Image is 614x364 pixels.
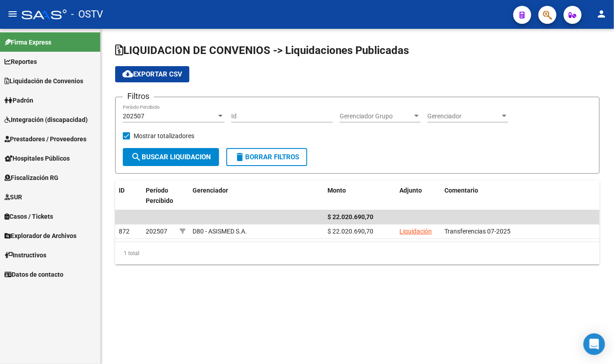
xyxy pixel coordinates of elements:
[146,187,173,204] span: Período Percibido
[71,4,103,24] span: - OSTV
[14,14,22,22] img: logo_orange.svg
[4,76,83,86] span: Liquidación de Convenios
[234,153,299,161] span: Borrar Filtros
[23,23,101,31] div: Dominio: [DOMAIN_NAME]
[14,23,22,31] img: website_grey.svg
[4,211,53,221] span: Casos / Tickets
[189,181,324,220] datatable-header-cell: Gerenciador
[444,228,511,235] span: Transferencias 07-2025
[123,112,144,120] span: 202507
[4,270,63,279] span: Datos de contacto
[7,9,18,19] mat-icon: menu
[131,152,142,162] mat-icon: search
[441,181,600,220] datatable-header-cell: Comentario
[25,14,44,22] div: v 4.0.25
[444,187,478,194] span: Comentario
[327,187,346,194] span: Monto
[115,66,189,82] button: Exportar CSV
[4,37,51,47] span: Firma Express
[115,44,409,57] span: LIQUIDACION DE CONVENIOS -> Liquidaciones Publicadas
[4,231,76,241] span: Explorador de Archivos
[119,228,130,235] span: 872
[37,52,45,59] img: tab_domain_overview_orange.svg
[146,228,167,235] span: 202507
[399,187,422,194] span: Adjunto
[327,213,373,220] span: $ 22.020.690,70
[119,187,125,194] span: ID
[47,53,69,59] div: Dominio
[115,242,600,265] div: 1 total
[134,130,194,141] span: Mostrar totalizadores
[324,181,396,220] datatable-header-cell: Monto
[327,226,392,237] div: $ 22.020.690,70
[399,228,432,235] a: Liquidación
[583,333,605,355] div: Open Intercom Messenger
[106,53,143,59] div: Palabras clave
[115,181,142,220] datatable-header-cell: ID
[123,90,154,103] h3: Filtros
[427,112,500,120] span: Gerenciador
[96,52,103,59] img: tab_keywords_by_traffic_grey.svg
[226,148,307,166] button: Borrar Filtros
[4,115,88,125] span: Integración (discapacidad)
[131,153,211,161] span: Buscar Liquidacion
[193,187,228,194] span: Gerenciador
[396,181,441,220] datatable-header-cell: Adjunto
[4,57,37,67] span: Reportes
[123,148,219,166] button: Buscar Liquidacion
[4,153,70,163] span: Hospitales Públicos
[4,173,58,183] span: Fiscalización RG
[4,192,22,202] span: SUR
[193,228,247,235] span: D80 - ASISMED S.A.
[4,250,46,260] span: Instructivos
[122,68,133,79] mat-icon: cloud_download
[4,134,86,144] span: Prestadores / Proveedores
[596,9,607,19] mat-icon: person
[234,152,245,162] mat-icon: delete
[142,181,176,220] datatable-header-cell: Período Percibido
[122,70,182,78] span: Exportar CSV
[340,112,412,120] span: Gerenciador Grupo
[4,95,33,105] span: Padrón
